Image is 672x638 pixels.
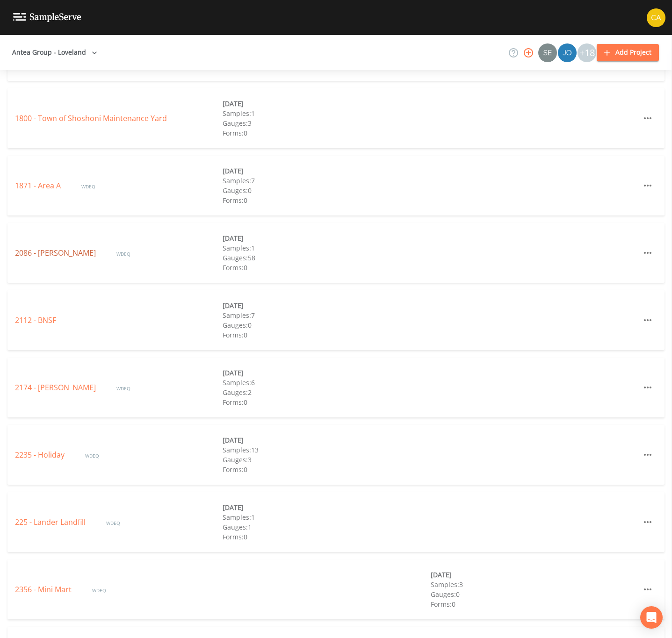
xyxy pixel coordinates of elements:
span: WDEQ [116,251,130,257]
button: Antea Group - Loveland [8,44,101,61]
div: Gauges: 0 [431,589,638,599]
span: WDEQ [106,520,120,526]
span: WDEQ [116,385,130,392]
div: [DATE] [223,435,430,445]
div: Gauges: 3 [223,118,430,128]
img: logo [13,13,81,22]
div: Samples: 1 [223,512,430,522]
div: Forms: 0 [223,465,430,474]
span: WDEQ [92,587,106,594]
div: Samples: 1 [223,108,430,118]
div: Gauges: 0 [223,186,430,195]
div: Gauges: 58 [223,253,430,263]
div: +18 [578,43,596,62]
img: e3977867fbed7a9f2842c492cf189b40 [558,43,577,62]
div: Forms: 0 [223,397,430,407]
a: 1800 - Town of Shoshoni Maintenance Yard [15,113,167,123]
div: [DATE] [223,502,430,512]
div: [DATE] [223,166,430,176]
a: 2235 - Holiday [15,450,66,460]
div: Forms: 0 [431,599,638,609]
div: Samples: 7 [223,310,430,320]
div: [DATE] [223,233,430,243]
div: Open Intercom Messenger [640,606,663,629]
span: WDEQ [85,452,99,459]
a: 2174 - [PERSON_NAME] [15,382,98,393]
button: Add Project [597,44,659,61]
img: 52efdf5eb87039e5b40670955cfdde0b [538,43,557,62]
a: 2086 - [PERSON_NAME] [15,248,98,258]
div: [DATE] [223,301,430,310]
div: Forms: 0 [223,263,430,272]
div: Forms: 0 [223,195,430,205]
div: Gauges: 2 [223,387,430,397]
div: [DATE] [431,570,638,580]
div: Forms: 0 [223,330,430,340]
div: Forms: 0 [223,128,430,138]
a: 1871 - Area A [15,180,63,191]
img: 37d9cc7f3e1b9ec8ec648c4f5b158cdc [647,8,665,27]
div: Sean McKinstry [538,43,557,62]
div: Samples: 7 [223,176,430,186]
div: [DATE] [223,99,430,108]
div: Samples: 3 [431,580,638,589]
a: 2112 - BNSF [15,315,56,325]
div: Samples: 1 [223,243,430,253]
div: Samples: 13 [223,445,430,455]
div: Gauges: 3 [223,455,430,465]
a: 225 - Lander Landfill [15,517,87,527]
div: Forms: 0 [223,532,430,542]
span: WDEQ [81,183,95,190]
a: 2356 - Mini Mart [15,584,73,595]
div: Gauges: 0 [223,320,430,330]
div: Josh Nugent [557,43,577,62]
div: Gauges: 1 [223,522,430,532]
div: Samples: 6 [223,378,430,387]
div: [DATE] [223,368,430,378]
